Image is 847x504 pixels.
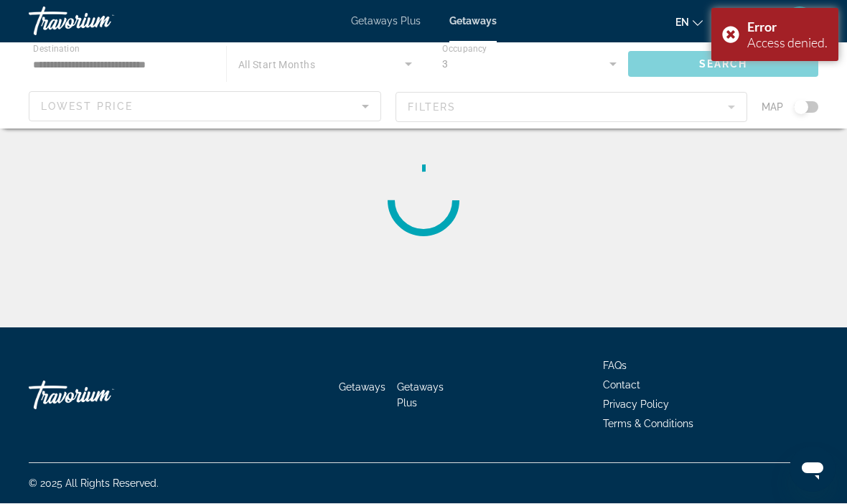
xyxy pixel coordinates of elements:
a: Travorium [29,3,172,40]
iframe: Button to launch messaging window [790,447,836,493]
a: Getaways [449,16,497,27]
a: Getaways Plus [351,16,421,27]
span: © 2025 All Rights Reserved. [29,478,159,490]
a: FAQs [603,360,627,372]
button: Change language [675,12,703,33]
a: Contact [603,380,640,391]
a: Travorium [29,374,172,417]
a: Privacy Policy [603,399,669,411]
span: en [675,17,689,29]
button: User Menu [781,6,818,37]
a: Getaways Plus [397,382,444,409]
div: Access denied. [747,35,828,51]
a: Getaways [339,382,385,393]
div: Error [747,19,828,35]
a: Terms & Conditions [603,419,693,430]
